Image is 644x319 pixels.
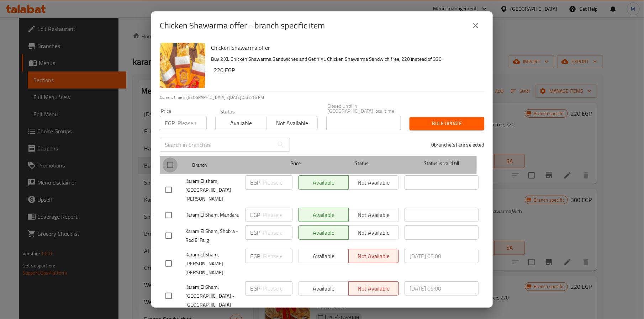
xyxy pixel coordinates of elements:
[431,141,484,148] p: 0 branche(s) are selected
[218,118,264,128] span: Available
[214,65,479,75] h6: 220 EGP
[192,161,266,170] span: Branch
[160,94,484,101] p: Current time in [GEOGRAPHIC_DATA] is [DATE] 4:32:16 PM
[215,116,266,130] button: Available
[263,281,292,296] input: Please enter price
[269,118,315,128] span: Not available
[250,178,260,187] p: EGP
[185,250,239,277] span: Karam El Sham, [PERSON_NAME] [PERSON_NAME]
[415,119,479,128] span: Bulk update
[165,119,175,127] p: EGP
[325,159,399,168] span: Status
[185,211,239,219] span: Karam El Sham, Mandara
[211,55,479,64] p: Buy 2 XL Chicken Shawarma Sandwiches and Get 1 XL Chicken Shawarma Sandwich free, 220 instead of 330
[160,43,205,88] img: Chicken Shawarma offer
[405,159,479,168] span: Status is valid till
[272,159,319,168] span: Price
[263,175,292,190] input: Please enter price
[467,17,484,34] button: close
[263,249,292,263] input: Please enter price
[263,208,292,222] input: Please enter price
[263,225,292,240] input: Please enter price
[185,177,239,203] span: Karam El sham, [GEOGRAPHIC_DATA][PERSON_NAME]
[178,116,207,130] input: Please enter price
[410,117,484,130] button: Bulk update
[266,116,317,130] button: Not available
[185,283,239,309] span: Karam El Sham, [GEOGRAPHIC_DATA] - [GEOGRAPHIC_DATA]
[160,20,325,31] h2: Chicken Shawarma offer - branch specific item
[185,227,239,245] span: Karam El Sham, Shobra - Rod El Farg
[250,228,260,237] p: EGP
[250,211,260,219] p: EGP
[211,43,479,53] h6: Chicken Shawarma offer
[160,138,274,152] input: Search in branches
[250,252,260,260] p: EGP
[250,284,260,293] p: EGP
